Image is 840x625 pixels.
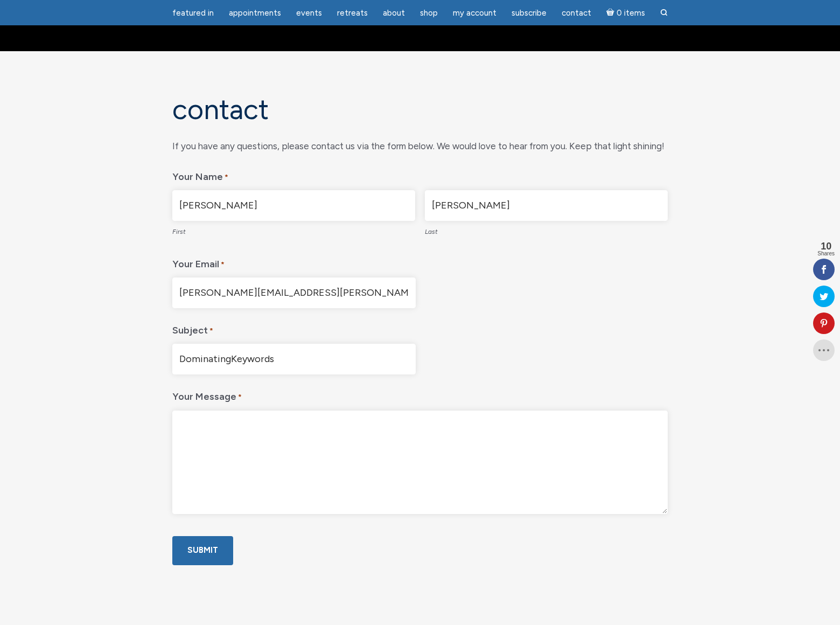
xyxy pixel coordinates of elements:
[290,3,328,24] a: Events
[172,251,225,274] label: Your Email
[296,8,322,18] span: Events
[172,536,233,565] input: Submit
[555,3,598,24] a: Contact
[222,3,288,24] a: Appointments
[172,221,415,240] label: First
[512,8,547,18] span: Subscribe
[172,163,668,186] legend: Your Name
[425,221,668,240] label: Last
[817,241,835,251] span: 10
[376,3,411,24] a: About
[453,8,496,18] span: My Account
[337,8,368,18] span: Retreats
[617,9,645,17] span: 0 items
[229,8,281,18] span: Appointments
[172,317,213,340] label: Subject
[817,251,835,256] span: Shares
[446,3,503,24] a: My Account
[172,94,668,125] h1: Contact
[606,8,617,18] i: Cart
[414,3,444,24] a: Shop
[562,8,591,18] span: Contact
[172,383,242,406] label: Your Message
[383,8,405,18] span: About
[420,8,438,18] span: Shop
[600,2,652,24] a: Cart0 items
[331,3,374,24] a: Retreats
[172,138,668,155] div: If you have any questions, please contact us via the form below. We would love to hear from you. ...
[505,3,553,24] a: Subscribe
[172,8,214,18] span: featured in
[166,3,220,24] a: featured in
